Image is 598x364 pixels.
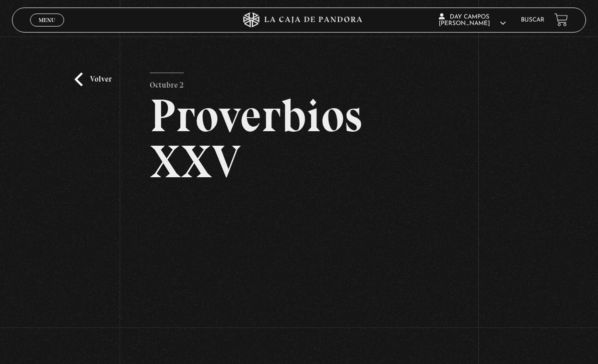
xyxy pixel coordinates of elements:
[75,73,112,86] a: Volver
[439,14,506,27] span: Day Campos [PERSON_NAME]
[150,73,184,93] p: Octubre 2
[35,25,59,32] span: Cerrar
[554,13,568,27] a: View your shopping cart
[521,17,544,23] a: Buscar
[150,93,448,185] h2: Proverbios XXV
[39,17,55,23] span: Menu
